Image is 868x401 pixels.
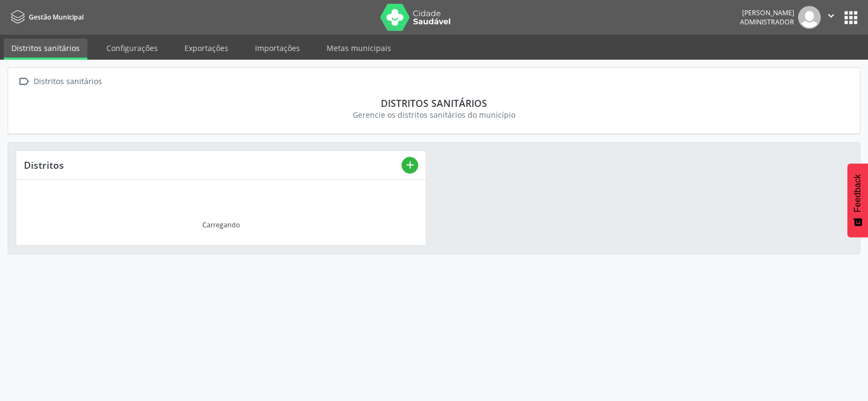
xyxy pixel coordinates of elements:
i:  [16,74,31,90]
div: Distritos sanitários [31,74,104,90]
button: apps [841,8,860,27]
div: Gerencie os distritos sanitários do município [23,109,845,120]
a: Configurações [99,39,165,58]
i:  [825,10,837,22]
i: add [404,159,416,171]
a: Exportações [177,39,236,58]
a: Importações [247,39,308,58]
div: Carregando [202,220,240,230]
span: Feedback [853,174,863,212]
a: Distritos sanitários [4,39,87,60]
span: Administrador [740,17,794,27]
a: Gestão Municipal [8,8,84,26]
a: Metas municipais [319,39,399,58]
div: Distritos [24,159,401,171]
button: add [401,157,418,174]
button: Feedback - Mostrar pesquisa [847,163,868,237]
a:  Distritos sanitários [16,74,104,90]
span: Gestão Municipal [29,12,84,22]
div: [PERSON_NAME] [740,8,794,17]
img: img [798,6,821,29]
button:  [821,6,841,29]
div: Distritos sanitários [23,97,845,109]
